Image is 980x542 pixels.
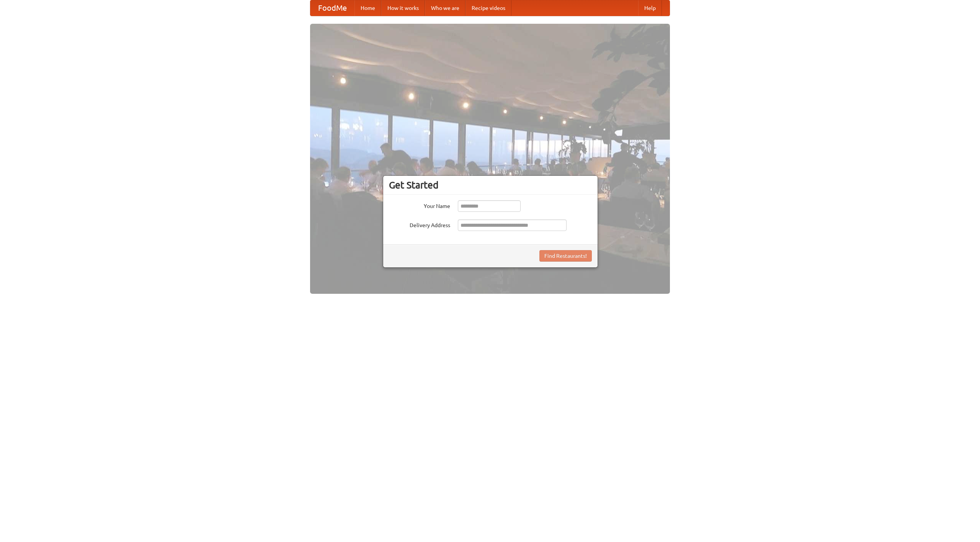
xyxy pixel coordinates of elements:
a: Recipe videos [465,0,511,16]
button: Find Restaurants! [539,250,592,262]
h3: Get Started [389,179,592,191]
a: Home [354,0,381,16]
a: Who we are [425,0,465,16]
label: Delivery Address [389,219,450,229]
a: Help [638,0,662,16]
a: FoodMe [310,0,354,16]
a: How it works [381,0,425,16]
label: Your Name [389,200,450,210]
